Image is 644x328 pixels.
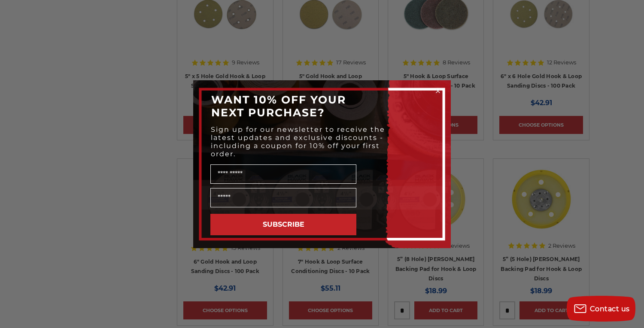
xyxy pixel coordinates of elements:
input: Email [210,188,356,207]
span: Contact us [590,305,630,313]
span: Sign up for our newsletter to receive the latest updates and exclusive discounts - including a co... [211,125,385,158]
button: Close dialog [434,87,442,95]
span: WANT 10% OFF YOUR NEXT PURCHASE? [211,93,346,119]
button: Contact us [567,296,635,322]
button: SUBSCRIBE [210,214,356,235]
